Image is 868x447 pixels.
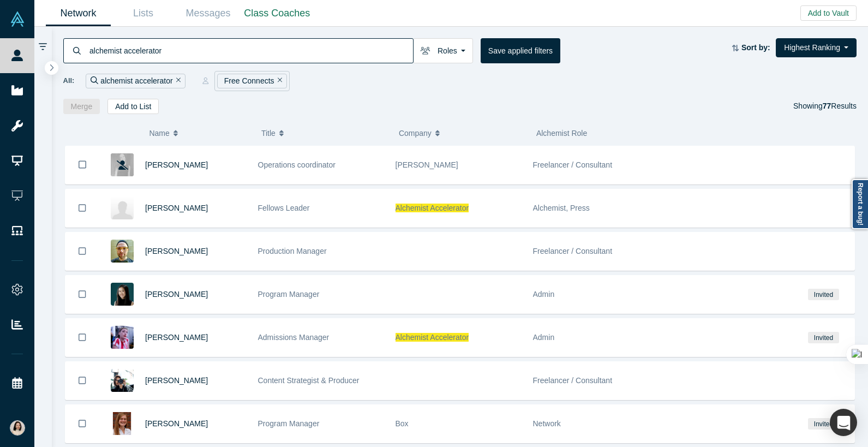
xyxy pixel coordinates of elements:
div: Free Connects [217,74,287,88]
span: Freelancer / Consultant [533,160,613,169]
a: Report a bug! [852,179,868,229]
span: Admin [533,290,555,299]
button: Save applied filters [481,38,560,63]
a: Messages [176,1,241,26]
a: [PERSON_NAME] [145,204,208,212]
span: Fellows Leader [258,204,310,212]
button: Merge [63,99,100,114]
input: Search by name, title, company, summary, expertise, investment criteria or topics of focus [88,38,413,63]
a: [PERSON_NAME] [145,376,208,385]
span: Admissions Manager [258,333,330,342]
span: Results [823,102,857,110]
span: Alchemist Role [536,129,587,138]
button: Bookmark [65,146,99,184]
button: Name [149,122,250,145]
img: Tyler Kulp's Profile Image [111,240,134,263]
img: Natasha Turner's Profile Image [111,412,134,435]
span: Freelancer / Consultant [533,247,613,255]
button: Bookmark [65,362,99,400]
span: Box [396,419,409,428]
button: Add to List [107,99,159,114]
img: Alex Miguel's Profile Image [111,326,134,349]
a: Class Coaches [241,1,314,26]
img: Yukai Chen's Account [10,420,25,436]
span: Program Manager [258,419,320,428]
button: Roles [413,38,473,63]
button: Remove Filter [274,75,283,87]
a: [PERSON_NAME] [145,160,208,169]
span: Network [533,419,561,428]
span: Freelancer / Consultant [533,376,613,385]
a: [PERSON_NAME] [145,290,208,299]
span: Alchemist Accelerator [396,333,469,342]
button: Bookmark [65,276,99,313]
span: Operations coordinator [258,160,336,169]
img: Jasmine Sunga's Profile Image [111,283,134,306]
img: Courtney Lynn Muro's Profile Image [111,369,134,392]
span: Production Manager [258,247,327,255]
span: Invited [808,289,839,300]
span: Company [399,122,432,145]
strong: Sort by: [741,43,770,52]
button: Bookmark [65,319,99,356]
button: Title [261,122,387,145]
span: Invited [808,418,839,430]
span: Invited [808,332,839,343]
span: Alchemist Accelerator [396,204,469,212]
button: Add to Vault [800,5,857,21]
span: Name [149,122,169,145]
strong: 77 [823,102,831,110]
span: All: [63,75,75,86]
div: Showing [793,99,857,114]
div: alchemist accelerator [86,74,185,88]
span: Content Strategist & Producer [258,376,360,385]
button: Bookmark [65,405,99,443]
a: [PERSON_NAME] [145,419,208,428]
span: Admin [533,333,555,342]
button: Highest Ranking [776,38,857,57]
button: Bookmark [65,189,99,227]
a: [PERSON_NAME] [145,333,208,342]
button: Remove Filter [173,75,181,87]
button: Bookmark [65,233,99,270]
a: Network [46,1,111,26]
span: Title [261,122,276,145]
img: Alchemist Vault Logo [10,11,25,27]
button: Company [399,122,525,145]
span: Program Manager [258,290,320,299]
span: Alchemist, Press [533,204,590,212]
a: [PERSON_NAME] [145,247,208,255]
span: [PERSON_NAME] [396,160,458,169]
a: Lists [111,1,176,26]
img: Katherine Wu's Profile Image [111,196,134,219]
